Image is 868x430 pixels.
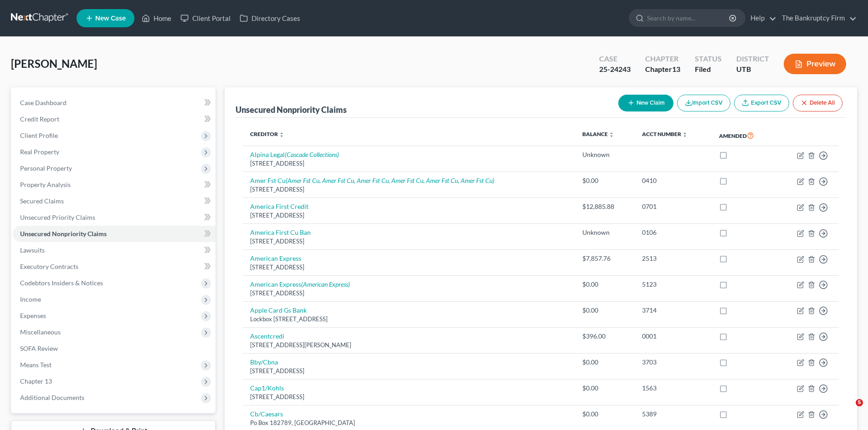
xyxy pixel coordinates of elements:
[20,377,52,385] span: Chapter 13
[13,242,216,258] a: Lawsuits
[582,332,627,341] div: $396.00
[11,57,97,70] span: [PERSON_NAME]
[642,254,704,263] div: 2513
[250,131,284,137] a: Creditor unfold_more
[837,399,859,421] iframe: Intercom live chat
[582,131,614,137] a: Balance unfold_more
[20,197,64,205] span: Secured Claims
[20,99,67,106] span: Case Dashboard
[250,332,284,340] a: Ascentcredi
[642,202,704,211] div: 0701
[13,226,216,242] a: Unsecured Nonpriority Claims
[235,10,305,26] a: Directory Cases
[13,258,216,275] a: Executory Contracts
[20,132,58,139] span: Client Profile
[736,64,769,75] div: UTB
[582,280,627,289] div: $0.00
[582,150,627,159] div: Unknown
[20,361,51,369] span: Means Test
[250,237,568,246] div: [STREET_ADDRESS]
[286,177,494,184] i: (Amer Fst Cu, Amer Fst Cu, Amer Fst Cu, Amer Fst Cu, Amer Fst Cu, Amer Fst Cu)
[250,384,284,392] a: Cap1/Kohls
[20,328,61,336] span: Miscellaneous
[137,10,176,26] a: Home
[301,280,350,288] i: (American Express)
[582,202,627,211] div: $12,885.88
[695,54,722,64] div: Status
[250,228,311,236] a: America First Cu Ban
[13,340,216,357] a: SOFA Review
[736,54,769,64] div: District
[582,254,627,263] div: $7,857.76
[642,332,704,341] div: 0001
[13,209,216,226] a: Unsecured Priority Claims
[250,185,568,194] div: [STREET_ADDRESS]
[677,95,730,111] button: Import CSV
[777,10,857,26] a: The Bankruptcy Firm
[13,95,216,111] a: Case Dashboard
[642,306,704,315] div: 3714
[695,64,722,75] div: Filed
[13,193,216,209] a: Secured Claims
[20,312,46,319] span: Expenses
[20,394,84,401] span: Additional Documents
[599,54,631,64] div: Case
[13,177,216,193] a: Property Analysis
[279,132,284,137] i: unfold_more
[582,306,627,315] div: $0.00
[618,95,673,111] button: New Claim
[20,164,72,172] span: Personal Property
[250,393,568,401] div: [STREET_ADDRESS]
[582,228,627,237] div: Unknown
[642,280,704,289] div: 5123
[642,176,704,185] div: 0410
[20,230,107,238] span: Unsecured Nonpriority Claims
[582,410,627,419] div: $0.00
[250,202,308,210] a: America First Credit
[712,125,776,146] th: Amended
[20,148,59,156] span: Real Property
[599,64,631,75] div: 25-24243
[176,10,235,26] a: Client Portal
[793,95,842,111] button: Delete All
[20,344,58,352] span: SOFA Review
[250,254,301,262] a: American Express
[682,132,688,137] i: unfold_more
[20,181,71,188] span: Property Analysis
[250,419,568,427] div: Po Box 182789, [GEOGRAPHIC_DATA]
[250,315,568,324] div: Lockbox [STREET_ADDRESS]
[642,410,704,419] div: 5389
[250,211,568,220] div: [STREET_ADDRESS]
[250,289,568,298] div: [STREET_ADDRESS]
[856,399,863,406] span: 5
[582,358,627,367] div: $0.00
[250,410,283,418] a: Cb/Caesars
[20,295,41,303] span: Income
[784,54,846,74] button: Preview
[645,54,680,64] div: Chapter
[20,115,59,123] span: Credit Report
[746,10,776,26] a: Help
[609,132,614,137] i: unfold_more
[582,176,627,185] div: $0.00
[236,104,347,115] div: Unsecured Nonpriority Claims
[642,131,688,137] a: Acct Number unfold_more
[582,384,627,393] div: $0.00
[95,15,126,22] span: New Case
[250,341,568,349] div: [STREET_ADDRESS][PERSON_NAME]
[20,246,45,254] span: Lawsuits
[250,358,278,366] a: Bby/Cbna
[250,151,339,158] a: Alpina Legal(Cascade Collections)
[285,151,339,158] i: (Cascade Collections)
[250,263,568,272] div: [STREET_ADDRESS]
[250,159,568,168] div: [STREET_ADDRESS]
[20,279,103,287] span: Codebtors Insiders & Notices
[642,228,704,237] div: 0106
[645,64,680,75] div: Chapter
[642,358,704,367] div: 3703
[642,384,704,393] div: 1563
[250,367,568,375] div: [STREET_ADDRESS]
[250,280,350,288] a: American Express(American Express)
[250,306,307,314] a: Apple Card Gs Bank
[20,213,95,221] span: Unsecured Priority Claims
